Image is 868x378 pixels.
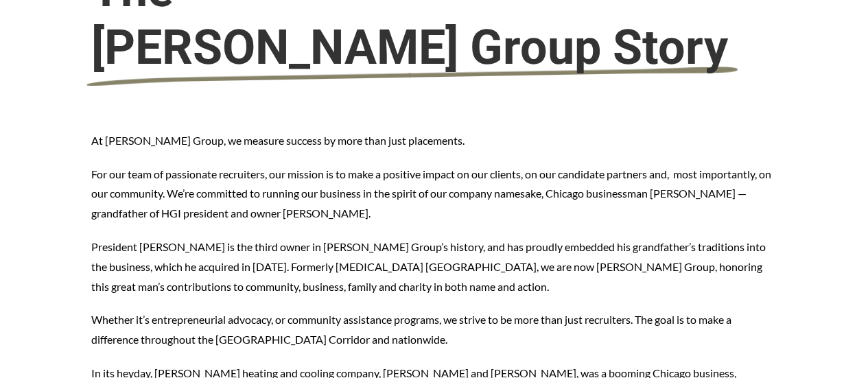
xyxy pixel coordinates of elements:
[91,310,777,350] p: Whether it’s entrepreneurial advocacy, or community assistance programs, we strive to be more tha...
[91,19,728,76] u: [PERSON_NAME] Group Story
[91,165,777,224] p: For our team of passionate recruiters, our mission is to make a positive impact on our clients, o...
[91,237,777,296] p: President [PERSON_NAME] is the third owner in [PERSON_NAME] Group’s history, and has proudly embe...
[91,131,777,151] p: At [PERSON_NAME] Group, we measure success by more than just placements.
